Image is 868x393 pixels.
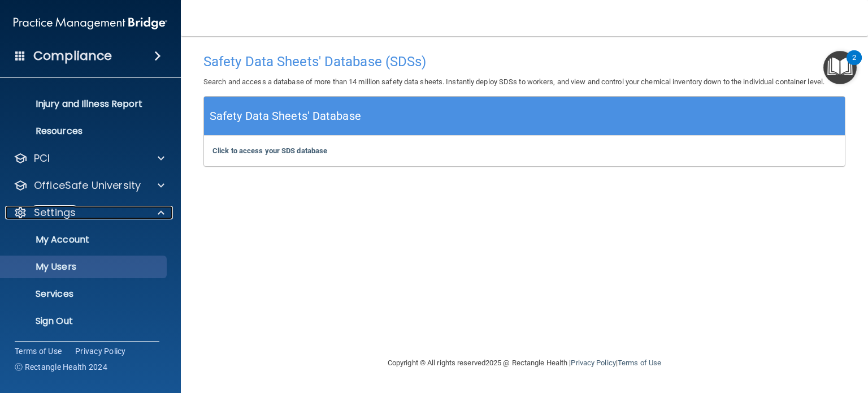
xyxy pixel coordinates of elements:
[7,316,162,327] p: Sign Out
[618,359,661,367] a: Terms of Use
[571,359,615,367] a: Privacy Policy
[15,361,107,373] span: Ⓒ Rectangle Health 2024
[210,106,361,126] h5: Safety Data Sheets' Database
[34,152,50,165] p: PCI
[203,54,845,69] h4: Safety Data Sheets' Database (SDSs)
[34,179,141,192] p: OfficeSafe University
[7,234,162,245] p: My Account
[823,51,857,84] button: Open Resource Center, 2 new notifications
[33,48,112,64] h4: Compliance
[14,12,167,34] img: PMB logo
[203,75,845,89] p: Search and access a database of more than 14 million safety data sheets. Instantly deploy SDSs to...
[14,206,164,219] a: Settings
[34,206,76,219] p: Settings
[7,261,162,273] p: My Users
[318,345,731,381] div: Copyright © All rights reserved 2025 @ Rectangle Health | |
[7,126,162,137] p: Resources
[15,346,62,357] a: Terms of Use
[212,146,327,155] a: Click to access your SDS database
[14,152,164,165] a: PCI
[7,98,162,110] p: Injury and Illness Report
[7,288,162,300] p: Services
[14,179,164,192] a: OfficeSafe University
[852,58,856,72] div: 2
[75,346,126,357] a: Privacy Policy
